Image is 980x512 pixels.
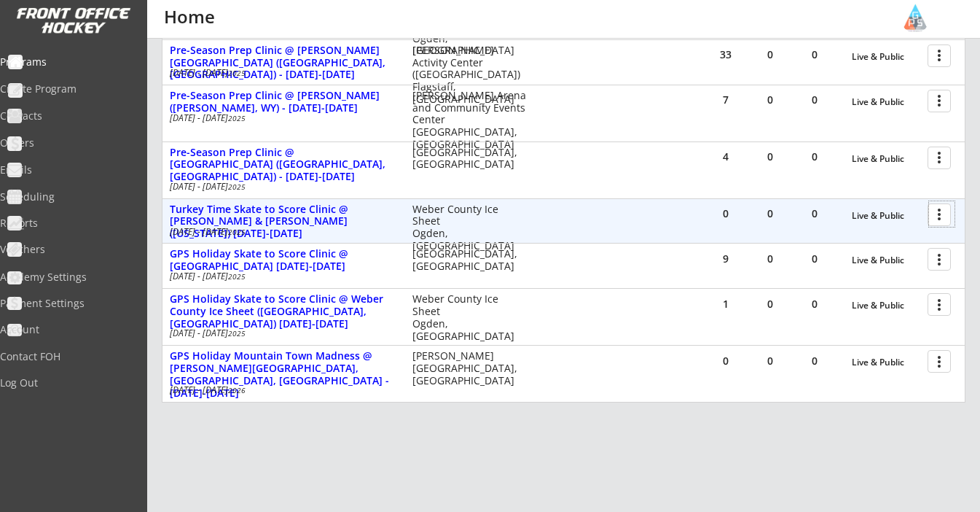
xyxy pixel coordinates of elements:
[793,50,836,60] div: 0
[748,209,792,219] div: 0
[170,114,393,123] div: [DATE] - [DATE]
[170,228,393,236] div: [DATE] - [DATE]
[793,95,836,105] div: 0
[228,385,246,395] em: 2026
[793,299,836,309] div: 0
[170,90,397,115] div: Pre-Season Prep Clinic @ [PERSON_NAME] ([PERSON_NAME], WY) - [DATE]-[DATE]
[412,248,527,273] div: [GEOGRAPHIC_DATA], [GEOGRAPHIC_DATA]
[928,248,951,271] button: more_vert
[704,152,748,162] div: 4
[852,255,920,265] div: Live & Public
[170,248,397,273] div: GPS Holiday Skate to Score Clinic @ [GEOGRAPHIC_DATA] [DATE]-[DATE]
[748,299,792,309] div: 0
[228,113,246,123] em: 2025
[170,69,393,77] div: [DATE] - [DATE]
[170,147,397,183] div: Pre-Season Prep Clinic @ [GEOGRAPHIC_DATA] ([GEOGRAPHIC_DATA], [GEOGRAPHIC_DATA]) - [DATE]-[DATE]
[412,293,527,342] div: Weber County Ice Sheet Ogden, [GEOGRAPHIC_DATA]
[852,52,920,62] div: Live & Public
[748,254,792,264] div: 0
[704,254,748,264] div: 9
[852,154,920,164] div: Live & Public
[704,209,748,219] div: 0
[748,152,792,162] div: 0
[412,44,527,106] div: [PERSON_NAME] Activity Center ([GEOGRAPHIC_DATA]) Flagstaff, [GEOGRAPHIC_DATA]
[170,386,393,395] div: [DATE] - [DATE]
[412,147,527,171] div: [GEOGRAPHIC_DATA], [GEOGRAPHIC_DATA]
[793,209,836,219] div: 0
[228,227,246,237] em: 2025
[170,182,393,191] div: [DATE] - [DATE]
[928,350,951,373] button: more_vert
[412,203,527,252] div: Weber County Ice Sheet Ogden, [GEOGRAPHIC_DATA]
[852,97,920,107] div: Live & Public
[228,271,246,282] em: 2025
[928,44,951,67] button: more_vert
[852,211,920,221] div: Live & Public
[704,356,748,366] div: 0
[748,95,792,105] div: 0
[170,203,397,240] div: Turkey Time Skate to Score Clinic @ [PERSON_NAME] & [PERSON_NAME] ([US_STATE]) [DATE]-[DATE]
[170,44,397,81] div: Pre-Season Prep Clinic @ [PERSON_NAME][GEOGRAPHIC_DATA] ([GEOGRAPHIC_DATA], [GEOGRAPHIC_DATA]) - ...
[928,90,951,112] button: more_vert
[412,350,527,387] div: [PERSON_NAME][GEOGRAPHIC_DATA], [GEOGRAPHIC_DATA]
[748,356,792,366] div: 0
[170,272,393,281] div: [DATE] - [DATE]
[704,95,748,105] div: 7
[704,299,748,309] div: 1
[793,254,836,264] div: 0
[852,357,920,368] div: Live & Public
[170,329,393,338] div: [DATE] - [DATE]
[928,293,951,316] button: more_vert
[228,182,246,192] em: 2025
[228,68,246,78] em: 2025
[928,147,951,169] button: more_vert
[704,50,748,60] div: 33
[852,300,920,311] div: Live & Public
[748,50,792,60] div: 0
[928,203,951,226] button: more_vert
[228,328,246,338] em: 2025
[170,350,397,399] div: GPS Holiday Mountain Town Madness @ [PERSON_NAME][GEOGRAPHIC_DATA], [GEOGRAPHIC_DATA], [GEOGRAPHI...
[793,356,836,366] div: 0
[412,90,527,151] div: [PERSON_NAME] Arena and Community Events Center [GEOGRAPHIC_DATA], [GEOGRAPHIC_DATA]
[793,152,836,162] div: 0
[170,293,397,330] div: GPS Holiday Skate to Score Clinic @ Weber County Ice Sheet ([GEOGRAPHIC_DATA], [GEOGRAPHIC_DATA])...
